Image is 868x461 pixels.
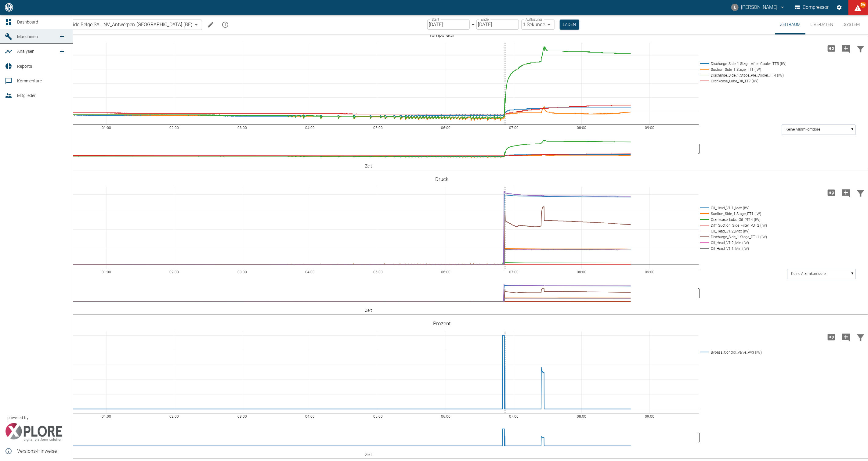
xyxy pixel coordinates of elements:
label: Ende [481,17,489,22]
span: Maschinen [17,34,38,39]
p: – [472,21,475,28]
button: Kommentar hinzufügen [839,329,853,345]
button: luca.corigliano@neuman-esser.com [730,2,786,13]
span: 99+ [860,2,866,8]
button: Daten filtern [853,41,868,56]
label: Start [432,17,439,22]
button: Laden [560,20,579,30]
button: Daten filtern [853,185,868,201]
button: Kommentar hinzufügen [839,185,853,201]
span: Hohe Auflösung [824,189,839,195]
span: Hohe Auflösung [824,334,839,340]
span: Dashboard [17,20,38,24]
button: System [838,15,866,34]
div: L [731,4,739,11]
span: Hohe Auflösung [824,45,839,51]
span: 13.0007/1_Air Liquide Belge SA - NV_Antwerpen-[GEOGRAPHIC_DATA] (BE) [32,21,192,28]
text: Keine Alarmkorridore [791,272,826,276]
span: Kommentare [17,78,42,83]
button: Compressor [794,2,830,13]
button: Einstellungen [834,2,845,13]
button: Zeitraum [775,15,805,34]
span: Reports [17,64,32,69]
button: Daten filtern [853,329,868,345]
span: Analysen [17,49,34,54]
button: Machine bearbeiten [204,19,217,31]
input: DD.MM.YYYY [427,20,470,30]
text: Keine Alarmkorridore [786,128,820,132]
a: new /machines [56,31,68,43]
button: Live-Daten [805,15,838,34]
span: Versions-Hinweise [17,448,68,455]
a: new /analyses/list/0 [56,45,68,58]
button: mission info [219,19,231,31]
div: 1 Sekunde [521,20,555,30]
label: Auflösung [526,17,542,22]
a: 13.0007/1_Air Liquide Belge SA - NV_Antwerpen-[GEOGRAPHIC_DATA] (BE) [23,21,192,28]
button: Kommentar hinzufügen [839,41,853,56]
input: DD.MM.YYYY [476,20,519,30]
span: powered by [7,415,28,421]
span: Mitglieder [17,93,36,98]
img: Xplore Logo [5,423,63,441]
img: logo [4,3,14,11]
